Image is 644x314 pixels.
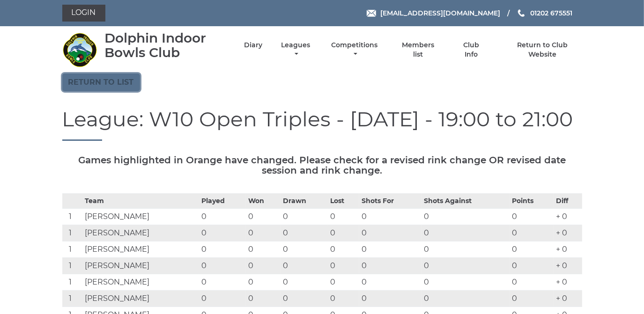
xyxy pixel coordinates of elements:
[199,258,246,274] td: 0
[82,274,199,291] td: [PERSON_NAME]
[510,291,554,307] td: 0
[367,10,376,17] img: Email
[422,258,510,274] td: 0
[82,194,199,209] th: Team
[396,41,439,59] a: Members list
[422,274,510,291] td: 0
[554,194,582,209] th: Diff
[329,41,380,59] a: Competitions
[281,241,328,258] td: 0
[517,8,572,18] a: Phone us 01202 675551
[328,241,359,258] td: 0
[62,241,83,258] td: 1
[328,194,359,209] th: Lost
[62,225,83,241] td: 1
[554,274,582,291] td: + 0
[82,225,199,241] td: [PERSON_NAME]
[246,291,281,307] td: 0
[246,194,281,209] th: Won
[518,9,525,17] img: Phone us
[62,258,83,274] td: 1
[62,108,582,141] h1: League: W10 Open Triples - [DATE] - 19:00 to 21:00
[82,291,199,307] td: [PERSON_NAME]
[510,274,554,291] td: 0
[82,209,199,225] td: [PERSON_NAME]
[199,209,246,225] td: 0
[62,291,83,307] td: 1
[246,241,281,258] td: 0
[281,225,328,241] td: 0
[510,209,554,225] td: 0
[554,209,582,225] td: + 0
[359,194,422,209] th: Shots For
[62,73,140,91] a: Return to list
[328,258,359,274] td: 0
[246,274,281,291] td: 0
[328,274,359,291] td: 0
[281,274,328,291] td: 0
[530,9,572,17] span: 01202 675551
[279,41,312,59] a: Leagues
[503,41,582,59] a: Return to Club Website
[422,194,510,209] th: Shots Against
[554,241,582,258] td: + 0
[199,225,246,241] td: 0
[359,209,422,225] td: 0
[422,241,510,258] td: 0
[380,9,500,17] span: [EMAIL_ADDRESS][DOMAIN_NAME]
[82,258,199,274] td: [PERSON_NAME]
[359,291,422,307] td: 0
[422,291,510,307] td: 0
[510,194,554,209] th: Points
[199,241,246,258] td: 0
[281,209,328,225] td: 0
[199,291,246,307] td: 0
[281,194,328,209] th: Drawn
[328,291,359,307] td: 0
[328,225,359,241] td: 0
[199,194,246,209] th: Played
[104,31,228,60] div: Dolphin Indoor Bowls Club
[456,41,487,59] a: Club Info
[359,241,422,258] td: 0
[62,155,582,175] h5: Games highlighted in Orange have changed. Please check for a revised rink change OR revised date ...
[62,274,83,291] td: 1
[62,5,105,22] a: Login
[244,41,262,50] a: Diary
[554,258,582,274] td: + 0
[281,291,328,307] td: 0
[367,8,500,18] a: Email [EMAIL_ADDRESS][DOMAIN_NAME]
[554,291,582,307] td: + 0
[359,274,422,291] td: 0
[246,225,281,241] td: 0
[510,241,554,258] td: 0
[62,32,97,67] img: Dolphin Indoor Bowls Club
[281,258,328,274] td: 0
[246,258,281,274] td: 0
[359,225,422,241] td: 0
[554,225,582,241] td: + 0
[422,225,510,241] td: 0
[246,209,281,225] td: 0
[510,258,554,274] td: 0
[359,258,422,274] td: 0
[82,241,199,258] td: [PERSON_NAME]
[510,225,554,241] td: 0
[199,274,246,291] td: 0
[328,209,359,225] td: 0
[422,209,510,225] td: 0
[62,209,83,225] td: 1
